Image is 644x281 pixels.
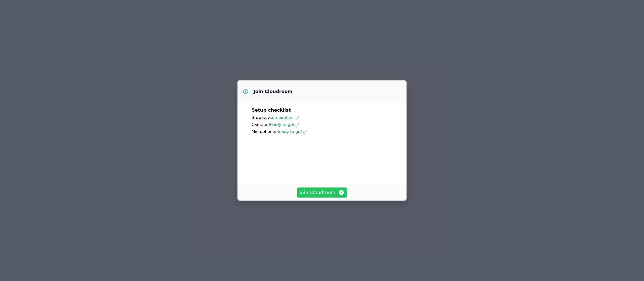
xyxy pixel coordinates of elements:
span: Browser: [252,115,269,120]
button: Join Cloudroom [297,188,347,198]
span: Ready to go! [276,129,307,134]
span: Compatible [269,115,300,120]
span: Setup checklist [252,107,291,113]
span: Camera: [252,122,269,127]
span: Microphone: [252,129,276,134]
span: Ready to go! [269,122,299,127]
h3: Join Cloudroom [254,88,292,95]
span: Join Cloudroom [300,189,345,196]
